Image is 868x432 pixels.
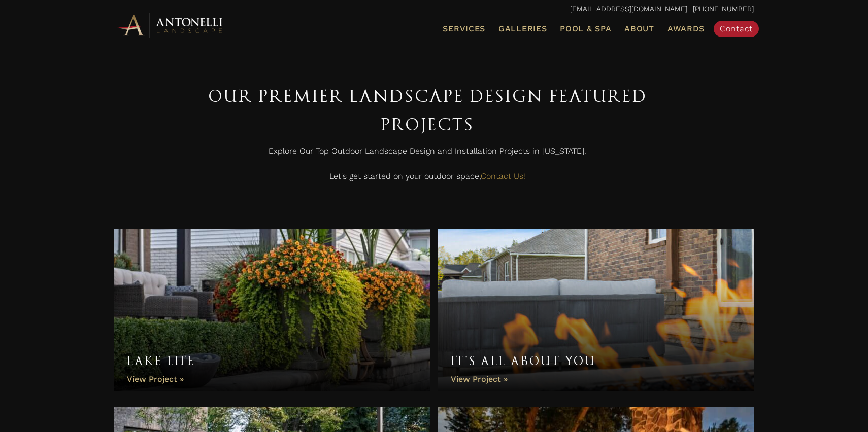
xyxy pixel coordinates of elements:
a: Contact Us! [481,171,525,181]
h1: Our Premier Landscape Design Featured Projects [207,82,648,138]
a: [EMAIL_ADDRESS][DOMAIN_NAME] [570,5,687,13]
a: Contact [714,21,759,37]
span: About [624,25,654,33]
span: Awards [667,24,705,33]
span: Galleries [498,24,547,33]
a: Awards [663,22,709,35]
p: | [PHONE_NUMBER] [114,3,754,16]
a: Pool & Spa [556,22,615,35]
a: About [620,22,658,35]
a: Galleries [494,22,551,35]
span: Contact [720,24,753,33]
span: Pool & Spa [560,24,611,33]
span: Services [443,25,485,33]
a: Services [439,22,489,35]
p: Let's get started on your outdoor space, [207,169,648,189]
img: Antonelli Horizontal Logo [114,11,226,39]
p: Explore Our Top Outdoor Landscape Design and Installation Projects in [US_STATE]. [207,143,648,164]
